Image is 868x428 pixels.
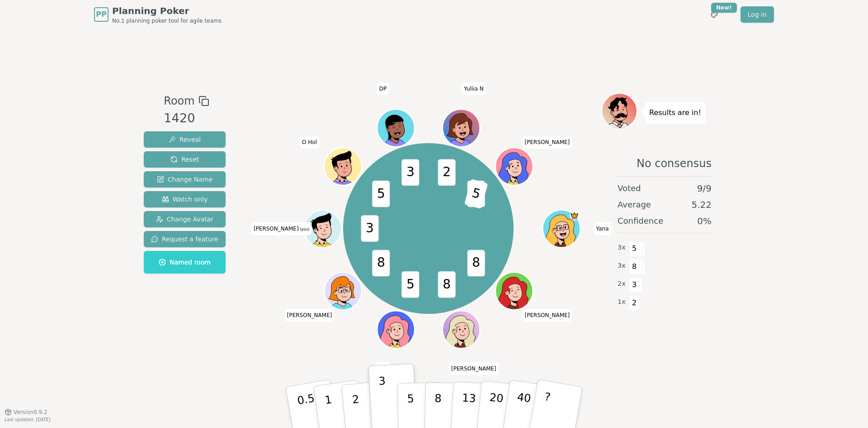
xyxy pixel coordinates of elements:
[462,82,486,95] span: Click to change your name
[570,211,579,221] span: Yana is the host
[618,182,641,195] span: Voted
[449,362,499,375] span: Click to change your name
[401,271,419,298] span: 5
[618,297,626,307] span: 1 x
[467,250,485,277] span: 8
[299,227,310,231] span: (you)
[300,135,319,148] span: Click to change your name
[375,362,391,375] span: Click to change your name
[523,135,572,148] span: Click to change your name
[401,159,419,186] span: 3
[285,309,335,322] span: Click to change your name
[629,259,640,274] span: 8
[378,375,388,424] p: 3
[157,175,212,184] span: Change Name
[170,155,199,164] span: Reset
[112,17,222,24] span: No.1 planning poker tool for agile teams
[112,5,222,17] span: Planning Poker
[697,182,712,195] span: 9 / 9
[691,198,712,211] span: 5.22
[697,215,712,227] span: 0 %
[251,222,311,235] span: Click to change your name
[464,179,488,209] span: 5
[594,222,611,235] span: Click to change your name
[618,261,626,271] span: 3 x
[438,159,455,186] span: 2
[706,6,722,23] button: New!
[618,198,651,211] span: Average
[649,106,701,119] p: Results are in!
[372,181,390,207] span: 5
[144,151,226,168] button: Reset
[162,195,208,204] span: Watch only
[361,215,378,242] span: 3
[169,135,201,144] span: Reveal
[5,409,47,416] button: Version0.9.2
[741,6,774,23] a: Log in
[629,295,640,311] span: 2
[618,243,626,253] span: 3 x
[144,211,226,227] button: Change Avatar
[156,215,214,224] span: Change Avatar
[377,82,389,95] span: Click to change your name
[96,9,106,20] span: PP
[164,93,194,109] span: Room
[14,409,47,416] span: Version 0.9.2
[159,258,211,267] span: Named room
[618,215,663,227] span: Confidence
[94,5,222,24] a: PPPlanning PokerNo.1 planning poker tool for agile teams
[305,211,340,246] button: Click to change your avatar
[144,131,226,148] button: Reveal
[144,231,226,247] button: Request a feature
[629,277,640,293] span: 3
[5,417,51,422] span: Last updated: [DATE]
[523,309,572,322] span: Click to change your name
[637,156,712,171] span: No consensus
[164,109,209,128] div: 1420
[438,271,455,298] span: 8
[144,191,226,207] button: Watch only
[629,241,640,256] span: 5
[144,251,226,274] button: Named room
[711,3,737,13] div: New!
[618,279,626,289] span: 2 x
[151,235,218,244] span: Request a feature
[372,250,390,277] span: 8
[144,171,226,188] button: Change Name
